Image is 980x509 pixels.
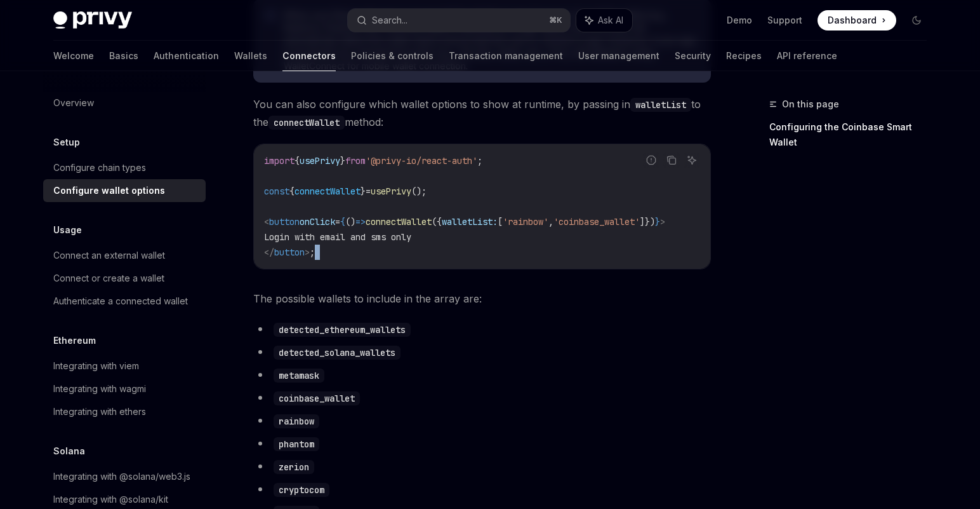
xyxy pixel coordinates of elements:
[310,247,315,258] span: ;
[264,216,269,227] span: <
[300,216,335,227] span: onClick
[348,9,570,32] button: Search...⌘K
[274,391,360,405] code: coinbase_wallet
[274,323,411,337] code: detected_ethereum_wallets
[53,135,80,150] h5: Setup
[726,41,762,71] a: Recipes
[598,14,623,27] span: Ask AI
[53,358,139,374] div: Integrating with viem
[767,14,802,27] a: Support
[53,271,164,286] div: Connect or create a wallet
[477,155,482,166] span: ;
[442,216,498,227] span: walletList:
[264,231,411,243] span: Login with email and sms only
[53,492,168,507] div: Integrating with @solana/kit
[53,222,82,238] h5: Usage
[366,216,432,227] span: connectWallet
[906,10,927,31] button: Toggle dark mode
[274,247,305,258] span: button
[253,95,711,131] span: You can also configure which wallet options to show at runtime, by passing in to the method:
[53,248,165,263] div: Connect an external wallet
[660,216,665,227] span: >
[43,290,206,313] a: Authenticate a connected wallet
[264,186,289,197] span: const
[53,469,190,484] div: Integrating with @solana/web3.js
[109,41,138,71] a: Basics
[154,41,219,71] a: Authentication
[53,160,146,175] div: Configure chain types
[274,437,319,451] code: phantom
[411,186,427,197] span: ();
[366,155,477,166] span: '@privy-io/react-auth'
[345,216,355,227] span: ()
[53,294,188,309] div: Authenticate a connected wallet
[274,483,329,497] code: cryptocom
[269,216,300,227] span: button
[828,14,877,27] span: Dashboard
[295,155,300,166] span: {
[355,216,366,227] span: =>
[361,186,366,197] span: }
[282,41,336,71] a: Connectors
[576,9,632,32] button: Ask AI
[53,41,94,71] a: Welcome
[43,355,206,377] a: Integrating with viem
[43,400,206,423] a: Integrating with ethers
[432,216,442,227] span: ({
[655,216,660,227] span: }
[630,98,691,112] code: walletList
[274,346,401,360] code: detected_solana_wallets
[351,41,434,71] a: Policies & controls
[727,14,752,27] a: Demo
[548,216,553,227] span: ,
[684,152,700,168] button: Ask AI
[43,244,206,267] a: Connect an external wallet
[43,179,206,202] a: Configure wallet options
[769,117,937,153] a: Configuring the Coinbase Smart Wallet
[663,152,680,168] button: Copy the contents from the code block
[345,155,366,166] span: from
[675,41,711,71] a: Security
[782,97,839,112] span: On this page
[53,95,94,111] div: Overview
[253,290,711,308] span: The possible wallets to include in the array are:
[274,369,324,383] code: metamask
[578,41,659,71] a: User management
[53,444,85,459] h5: Solana
[43,92,206,114] a: Overview
[553,216,640,227] span: 'coinbase_wallet'
[53,381,146,397] div: Integrating with wagmi
[818,10,896,31] a: Dashboard
[274,414,319,428] code: rainbow
[640,216,655,227] span: ]})
[53,183,165,198] div: Configure wallet options
[274,460,314,474] code: zerion
[335,216,340,227] span: =
[305,247,310,258] span: >
[300,155,340,166] span: usePrivy
[498,216,503,227] span: [
[264,247,274,258] span: </
[264,155,295,166] span: import
[372,13,407,28] div: Search...
[371,186,411,197] span: usePrivy
[234,41,267,71] a: Wallets
[777,41,837,71] a: API reference
[503,216,548,227] span: 'rainbow'
[43,465,206,488] a: Integrating with @solana/web3.js
[53,333,96,348] h5: Ethereum
[449,41,563,71] a: Transaction management
[366,186,371,197] span: =
[549,15,562,25] span: ⌘ K
[643,152,659,168] button: Report incorrect code
[53,404,146,419] div: Integrating with ethers
[340,155,345,166] span: }
[53,11,132,29] img: dark logo
[295,186,361,197] span: connectWallet
[43,156,206,179] a: Configure chain types
[289,186,295,197] span: {
[268,116,345,130] code: connectWallet
[43,267,206,290] a: Connect or create a wallet
[43,377,206,400] a: Integrating with wagmi
[340,216,345,227] span: {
